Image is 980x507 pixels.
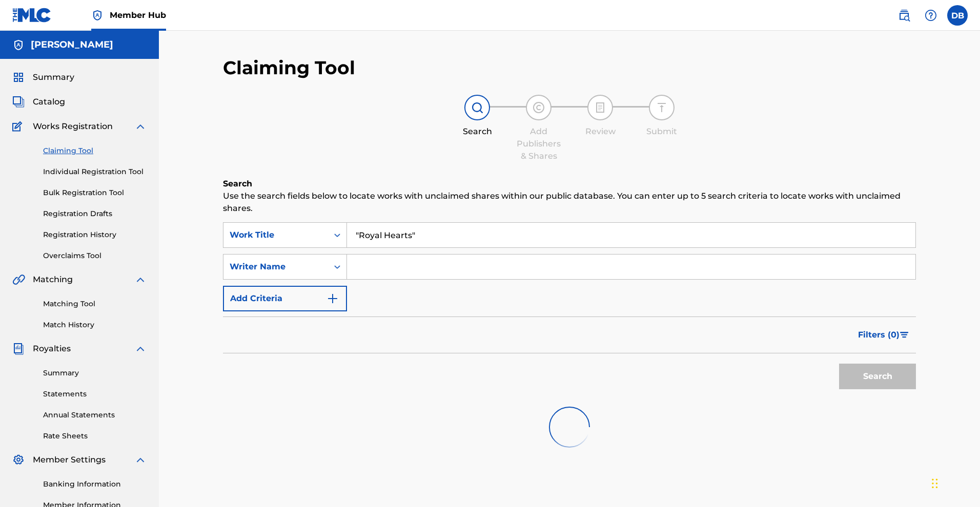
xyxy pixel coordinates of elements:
a: Claiming Tool [43,145,147,156]
form: Search Form [223,222,916,394]
span: Works Registration [33,120,113,133]
img: MLC Logo [12,8,52,23]
p: Use the search fields below to locate works with unclaimed shares within our public database. You... [223,190,916,215]
div: Review [575,125,626,138]
span: Filters ( 0 ) [858,329,900,341]
div: Drag [932,468,938,499]
h5: Denise L. Baker, P.A. [31,39,113,51]
img: 9d2ae6d4665cec9f34b9.svg [326,292,339,305]
img: Catalog [12,96,25,108]
a: Overclaims Tool [43,250,147,261]
div: Add Publishers & Shares [513,125,564,162]
div: Search [452,125,503,138]
a: Banking Information [43,479,147,490]
img: Works Registration [12,120,26,133]
span: Member Hub [110,9,166,21]
img: step indicator icon for Add Publishers & Shares [533,101,545,114]
div: Work Title [230,229,322,241]
img: Royalties [12,343,25,355]
img: filter [900,332,909,338]
a: CatalogCatalog [12,96,65,108]
img: help [925,9,937,22]
img: preloader [549,407,590,448]
div: Help [921,5,941,26]
img: expand [134,454,147,466]
img: expand [134,273,147,286]
span: Member Settings [33,454,106,466]
img: Member Settings [12,454,25,466]
img: expand [134,120,147,133]
img: search [898,9,910,22]
h2: Claiming Tool [223,56,355,79]
div: Submit [636,125,687,138]
a: Match History [43,320,147,330]
img: step indicator icon for Submit [656,101,668,114]
a: Registration History [43,229,147,240]
a: Bulk Registration Tool [43,187,147,198]
span: Catalog [33,96,65,108]
div: User Menu [947,5,968,26]
h6: Search [223,178,916,190]
a: Rate Sheets [43,431,147,441]
img: Matching [12,273,25,286]
a: Summary [43,368,147,378]
button: Filters (0) [852,322,916,348]
span: Matching [33,273,73,286]
img: Top Rightsholder [91,9,104,22]
img: step indicator icon for Search [471,101,483,114]
span: Royalties [33,343,71,355]
img: Summary [12,71,25,83]
a: Registration Drafts [43,208,147,219]
img: expand [134,343,147,355]
a: Individual Registration Tool [43,166,147,177]
a: Annual Statements [43,410,147,420]
a: Statements [43,389,147,399]
a: Matching Tool [43,299,147,309]
button: Add Criteria [223,286,347,311]
iframe: Chat Widget [929,458,980,507]
span: Summary [33,71,74,83]
a: SummarySummary [12,71,74,83]
iframe: Resource Center [951,334,980,424]
img: step indicator icon for Review [594,101,606,114]
div: Writer Name [230,261,322,273]
img: Accounts [12,39,25,51]
a: Public Search [894,5,914,26]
